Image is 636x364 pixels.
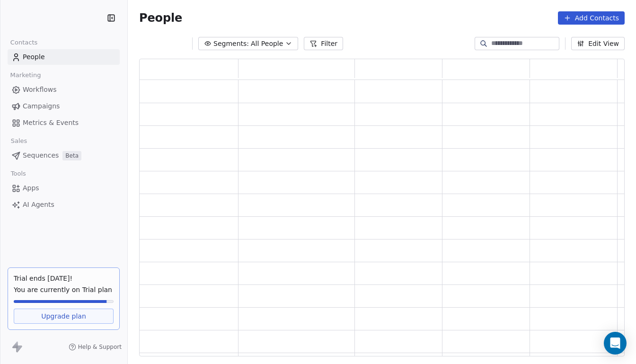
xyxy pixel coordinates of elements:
[23,101,60,111] span: Campaigns
[23,52,45,62] span: People
[558,11,625,25] button: Add Contacts
[7,167,30,181] span: Tools
[6,36,42,50] span: Contacts
[304,37,343,50] button: Filter
[8,49,120,65] a: People
[8,180,120,196] a: Apps
[571,37,625,50] button: Edit View
[41,311,86,321] span: Upgrade plan
[8,115,120,131] a: Metrics & Events
[14,274,114,283] div: Trial ends [DATE]!
[8,82,120,98] a: Workflows
[14,309,114,324] a: Upgrade plan
[604,332,627,355] div: Open Intercom Messenger
[8,197,120,213] a: AI Agents
[6,68,45,82] span: Marketing
[23,85,57,95] span: Workflows
[23,200,54,210] span: AI Agents
[139,11,182,25] span: People
[78,343,122,351] span: Help & Support
[7,134,31,148] span: Sales
[14,285,114,294] span: You are currently on Trial plan
[8,148,120,163] a: SequencesBeta
[23,151,59,160] span: Sequences
[23,118,79,128] span: Metrics & Events
[8,98,120,114] a: Campaigns
[213,39,249,49] span: Segments:
[69,343,122,351] a: Help & Support
[62,151,81,160] span: Beta
[23,183,39,193] span: Apps
[251,39,283,49] span: All People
